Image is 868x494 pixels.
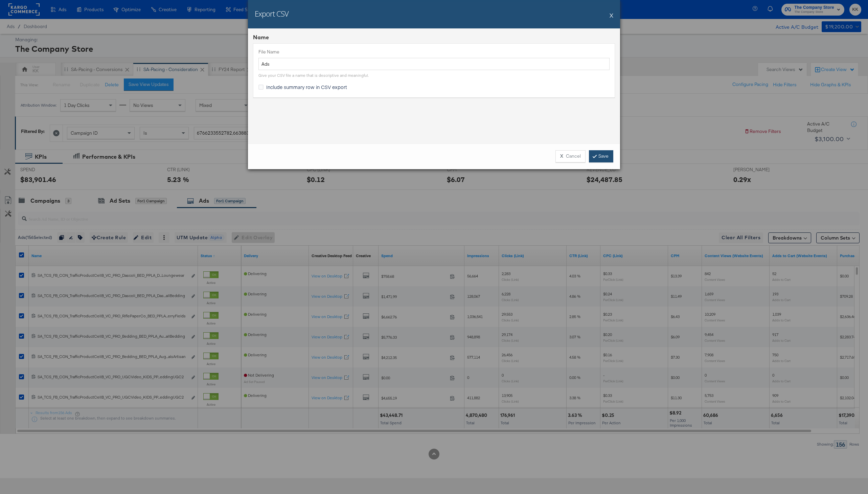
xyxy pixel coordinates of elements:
[255,8,289,19] h2: Export CSV
[610,8,613,22] button: X
[266,84,347,90] span: Include summary row in CSV export
[258,49,610,55] label: File Name
[253,33,615,41] div: Name
[258,73,369,78] div: Give your CSV file a name that is descriptive and meaningful.
[555,150,586,162] button: XCancel
[560,153,563,159] strong: X
[589,150,613,162] a: Save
